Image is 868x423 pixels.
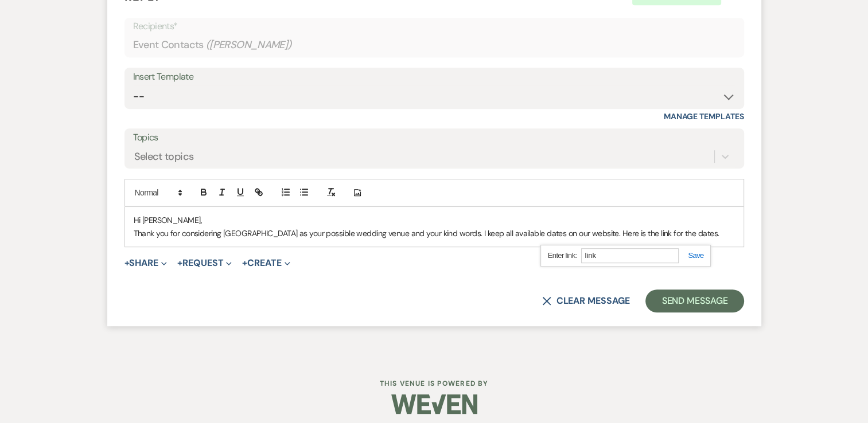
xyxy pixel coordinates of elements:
[542,296,629,305] button: Clear message
[133,19,735,34] p: Recipients*
[133,34,735,56] div: Event Contacts
[242,258,290,268] button: Create
[133,130,735,146] label: Topics
[134,214,735,226] p: Hi [PERSON_NAME],
[134,149,194,164] div: Select topics
[177,258,182,268] span: +
[645,289,744,312] button: Send Message
[664,111,744,122] a: Manage Templates
[124,258,168,268] button: Share
[134,227,735,240] p: Thank you for considering [GEOGRAPHIC_DATA] as your possible wedding venue and your kind words. I...
[581,248,679,263] input: https://quilljs.com
[177,258,232,268] button: Request
[124,258,130,268] span: +
[242,258,247,268] span: +
[133,69,735,85] div: Insert Template
[206,37,292,53] span: ( [PERSON_NAME] )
